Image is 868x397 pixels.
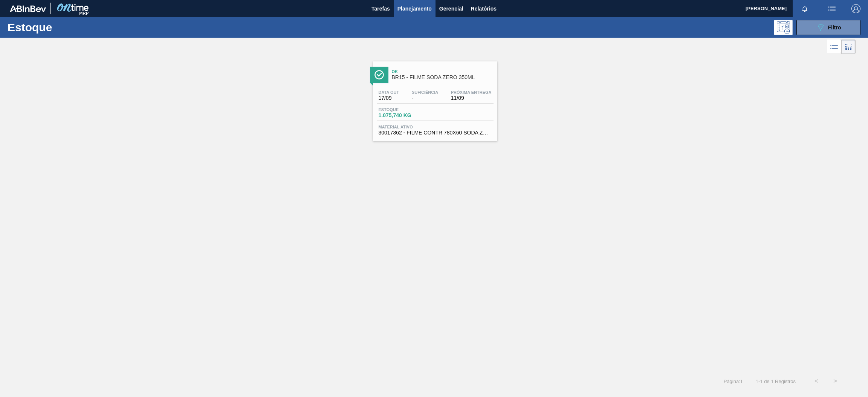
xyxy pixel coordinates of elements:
span: 1.075,740 KG [379,113,431,118]
span: Ok [392,69,494,74]
button: > [826,372,845,391]
span: Data out [379,90,399,95]
span: Material ativo [379,125,492,129]
button: < [807,372,826,391]
span: 30017362 - FILME CONTR 780X60 SODA ZERO LT350 429 [379,130,492,136]
div: Visão em Cards [841,40,856,54]
img: Ícone [374,70,384,79]
span: Planejamento [397,4,432,13]
span: 1 - 1 de 1 Registros [754,379,796,384]
div: Visão em Lista [827,40,841,54]
h1: Estoque [8,23,123,32]
button: Notificações [793,3,817,14]
span: Suficiência [412,90,438,95]
span: 17/09 [379,95,399,101]
span: 11/09 [451,95,492,101]
button: Filtro [796,20,860,35]
img: Logout [851,4,860,13]
span: Página : 1 [724,379,743,384]
a: ÍconeOkBR15 - FILME SODA ZERO 350MLData out17/09Suficiência-Próxima Entrega11/09Estoque1.075,740 ... [367,56,501,141]
span: Filtro [828,24,841,31]
span: Tarefas [371,4,390,13]
span: Próxima Entrega [451,90,492,95]
span: Estoque [379,107,431,112]
div: Pogramando: nenhum usuário selecionado [774,20,793,35]
img: TNhmsLtSVTkK8tSr43FrP2fwEKptu5GPRR3wAAAABJRU5ErkJggg== [10,5,46,12]
span: Relatórios [471,4,497,13]
img: userActions [827,4,836,13]
span: - [412,95,438,101]
span: BR15 - FILME SODA ZERO 350ML [392,75,494,80]
span: Gerencial [439,4,463,13]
